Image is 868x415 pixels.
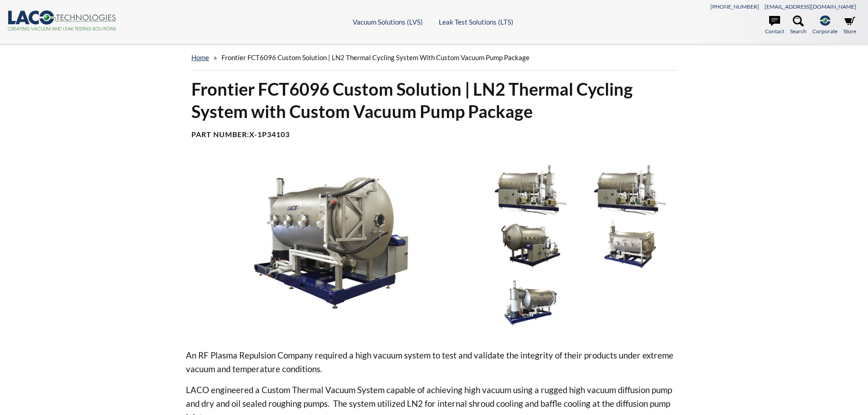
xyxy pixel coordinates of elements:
[439,18,514,26] a: Leak Test Solutions (LTS)
[583,161,678,214] img: Custom Thermal Vacuum System, side view
[765,3,856,10] a: [EMAIL_ADDRESS][DOMAIN_NAME]
[186,161,477,324] img: Custom Thermal Vacuum System, angled view
[710,3,759,10] a: [PHONE_NUMBER]
[191,130,677,139] h4: Part Number:
[812,27,837,36] span: Corporate
[186,348,683,376] p: An RF Plasma Repulsion Company required a high vacuum system to test and validate the integrity o...
[353,18,423,26] a: Vacuum Solutions (LVS)
[221,53,529,61] span: Frontier FCT6096 Custom Solution | LN2 Thermal Cycling System with Custom Vacuum Pump Package
[191,45,677,71] div: »
[483,277,578,329] img: Custom Thermal Vacuum System, rear view
[583,219,678,272] img: Custom Thermal Vacuum System, angled rear view
[191,53,209,61] a: home
[191,78,677,123] h1: Frontier FCT6096 Custom Solution | LN2 Thermal Cycling System with Custom Vacuum Pump Package
[843,15,856,36] a: Store
[483,161,578,214] img: Custom Thermal Vacuum System, side view
[249,130,290,138] b: X-1P34103
[483,219,578,272] img: Custom Thermal Vacuum System, front angled view
[790,15,806,36] a: Search
[765,15,784,36] a: Contact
